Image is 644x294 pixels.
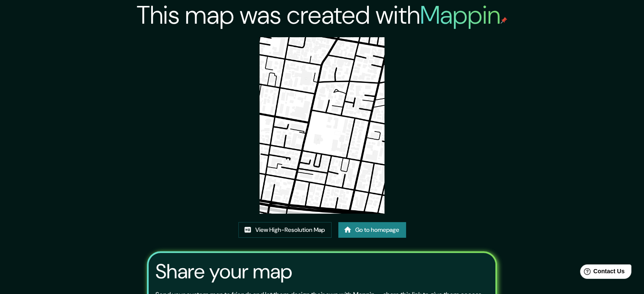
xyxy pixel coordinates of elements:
a: View High-Resolution Map [238,222,332,238]
img: mappin-pin [500,17,507,24]
h3: Share your map [155,260,292,283]
a: Go to homepage [338,222,406,238]
iframe: Help widget launcher [569,261,635,285]
img: created-map [260,37,384,214]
